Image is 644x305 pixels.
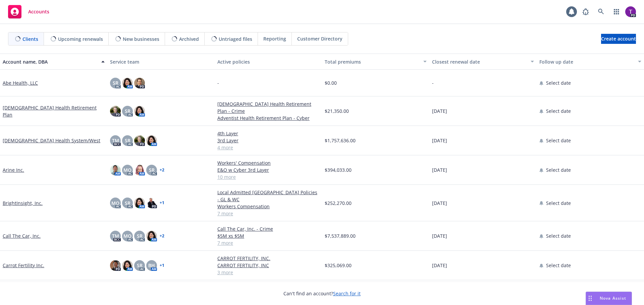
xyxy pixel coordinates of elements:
[5,2,52,21] a: Accounts
[322,54,429,70] button: Total premiums
[601,34,636,44] a: Create account
[217,225,319,232] a: Call The Car, Inc. - Crime
[297,35,342,42] span: Customer Directory
[546,232,571,239] span: Select date
[217,130,319,137] a: 4th Layer
[283,290,361,297] span: Can't find an account?
[217,210,319,217] a: 7 more
[432,79,434,86] span: -
[3,232,41,239] a: Call The Car, Inc.
[217,255,319,262] a: CARROT FERTILITY, INC.
[217,239,319,246] a: 7 more
[325,79,337,86] span: $0.00
[3,262,44,269] a: Carrot Fertility Inc.
[217,232,319,239] a: $5M xs $5M
[219,35,252,43] span: Untriaged files
[333,290,361,297] a: Search for it
[146,198,157,208] img: photo
[586,292,632,305] button: Nova Assist
[586,292,594,305] div: Drag to move
[263,35,286,42] span: Reporting
[58,35,103,43] span: Upcoming renewals
[217,269,319,276] a: 3 more
[146,135,157,146] img: photo
[123,232,131,239] span: MQ
[134,198,145,208] img: photo
[546,137,571,144] span: Select date
[107,54,215,70] button: Service team
[123,35,159,43] span: New businesses
[217,144,319,151] a: 4 more
[325,166,352,173] span: $394,033.00
[325,262,352,269] span: $325,069.00
[432,137,447,144] span: [DATE]
[432,200,447,207] span: [DATE]
[215,54,322,70] button: Active policies
[3,104,105,118] a: [DEMOGRAPHIC_DATA] Health Retirement Plan
[546,166,571,173] span: Select date
[3,200,43,207] a: BrightInsight, Inc.
[217,203,319,210] a: Workers Compensation
[110,165,121,175] img: photo
[113,79,118,86] span: SR
[125,200,130,207] span: SR
[432,232,447,239] span: [DATE]
[3,79,38,86] a: Abe Health, LLC
[28,9,49,14] span: Accounts
[610,5,623,18] a: Switch app
[112,232,119,239] span: TM
[325,137,356,144] span: $1,757,636.00
[325,58,419,65] div: Total premiums
[125,107,130,115] span: SR
[217,79,219,86] span: -
[325,232,356,239] span: $7,537,889.00
[217,58,319,65] div: Active policies
[148,262,155,269] span: BH
[217,173,319,180] a: 10 more
[546,262,571,269] span: Select date
[149,166,155,173] span: SR
[217,262,319,269] a: CARROT FERTILITY, INC
[432,262,447,269] span: [DATE]
[601,32,636,45] span: Create account
[325,107,349,115] span: $21,350.00
[160,168,164,172] a: + 2
[125,137,130,144] span: SR
[122,78,133,88] img: photo
[3,166,24,173] a: Arine Inc.
[325,200,352,207] span: $252,270.00
[546,200,571,207] span: Select date
[579,5,592,18] a: Report a Bug
[110,260,121,271] img: photo
[137,232,143,239] span: SR
[134,78,145,88] img: photo
[111,200,119,207] span: MQ
[217,137,319,144] a: 3rd Layer
[179,35,199,43] span: Archived
[110,58,212,65] div: Service team
[600,295,626,301] span: Nova Assist
[160,263,164,268] a: + 1
[217,166,319,173] a: E&O w Cyber 3rd Layer
[217,115,319,122] a: Adventist Health Retirement Plan - Cyber
[539,58,634,65] div: Follow up date
[432,107,447,115] span: [DATE]
[110,106,121,117] img: photo
[137,262,143,269] span: SR
[432,166,447,173] span: [DATE]
[429,54,537,70] button: Closest renewal date
[537,54,644,70] button: Follow up date
[594,5,608,18] a: Search
[217,159,319,166] a: Workers' Compensation
[217,100,319,115] a: [DEMOGRAPHIC_DATA] Health Retirement Plan - Crime
[3,137,100,144] a: [DEMOGRAPHIC_DATA] Health System/West
[134,165,145,175] img: photo
[3,58,97,65] div: Account name, DBA
[112,137,119,144] span: TM
[546,79,571,86] span: Select date
[546,107,571,115] span: Select date
[134,135,145,146] img: photo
